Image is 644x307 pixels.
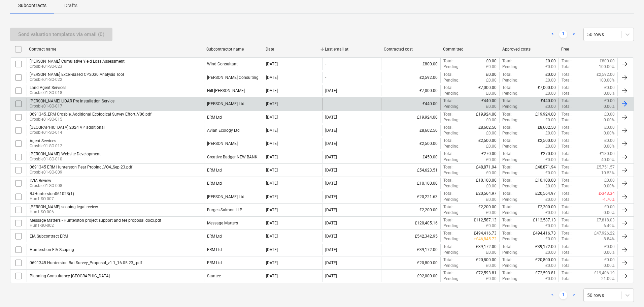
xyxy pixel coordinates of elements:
[381,270,440,282] div: £92,000.00
[325,115,337,120] div: [DATE]
[600,58,615,64] p: £800.00
[474,217,497,223] p: £112,587.13
[207,194,244,199] div: Dulas Ltd
[481,151,497,157] p: £270.00
[443,170,460,176] p: Pending :
[486,263,497,269] p: £0.00
[562,244,572,250] p: Total :
[604,98,615,104] p: £0.00
[207,101,244,106] div: Dulas Ltd
[443,151,453,157] p: Total :
[604,138,615,144] p: £0.00
[30,99,114,103] div: [PERSON_NAME] LiDAR Pre Installation Service
[381,178,440,189] div: £10,100.00
[443,78,460,83] p: Pending :
[381,204,440,216] div: £2,200.00
[381,244,440,255] div: £39,172.00
[502,191,512,196] p: Total :
[474,236,497,242] p: + £46,845.72
[381,98,440,110] div: £440.00
[30,130,105,135] p: Crosbie01-SO-014
[443,223,460,229] p: Pending :
[562,125,572,130] p: Total :
[603,197,615,203] p: -1.70%
[502,210,518,216] p: Pending :
[443,204,453,210] p: Total :
[610,275,644,307] iframe: Chat Widget
[381,112,440,123] div: £19,924.00
[604,104,615,110] p: 0.00%
[562,223,572,229] p: Total :
[325,181,337,186] div: [DATE]
[486,64,497,70] p: £0.00
[486,157,497,163] p: £0.00
[562,117,572,123] p: Total :
[562,58,572,64] p: Total :
[604,204,615,210] p: £0.00
[538,204,556,210] p: £2,200.00
[207,155,258,159] div: Creative Badger NEW BANK
[266,115,278,120] div: [DATE]
[562,183,572,189] p: Total :
[30,191,74,196] div: RJHunterston061023(1)
[502,170,518,176] p: Pending :
[476,244,497,250] p: £39,172.00
[486,72,497,78] p: £0.00
[30,178,62,183] div: LVIA Review
[548,30,556,38] a: Previous page
[562,112,572,117] p: Total :
[538,125,556,130] p: £8,602.50
[545,170,556,176] p: £0.00
[486,223,497,229] p: £0.00
[266,194,278,199] div: [DATE]
[562,138,572,144] p: Total :
[545,117,556,123] p: £0.00
[545,197,556,203] p: £0.00
[545,72,556,78] p: £0.00
[443,231,453,236] p: Total :
[30,103,114,109] p: Crosbie01-SO-017
[325,62,326,66] div: -
[207,181,222,186] div: ERM Ltd
[266,75,278,80] div: [DATE]
[381,72,440,83] div: £2,592.00
[381,58,440,70] div: £800.00
[30,117,151,122] p: Crosbie01-SO-015
[30,156,101,162] p: Crosbie01-SO-010
[562,263,572,269] p: Total :
[266,128,278,133] div: [DATE]
[266,260,278,265] div: [DATE]
[30,183,62,189] p: Crosbie01-SO-008
[604,210,615,216] p: 0.00%
[486,144,497,149] p: £0.00
[604,244,615,250] p: £0.00
[443,183,460,189] p: Pending :
[545,263,556,269] p: £0.00
[604,117,615,123] p: 0.00%
[502,64,518,70] p: Pending :
[30,72,124,77] div: [PERSON_NAME] Excel-Based CP2030 Analysis Tool
[502,58,512,64] p: Total :
[325,168,337,173] div: [DATE]
[474,231,497,236] p: £494,416.73
[535,164,556,170] p: £48,871.94
[486,130,497,136] p: £0.00
[502,112,512,117] p: Total :
[545,64,556,70] p: £0.00
[562,98,572,104] p: Total :
[207,234,222,239] div: ERM Ltd
[502,178,512,183] p: Total :
[381,257,440,269] div: £20,800.00
[604,250,615,255] p: 0.00%
[502,223,518,229] p: Pending :
[325,208,337,212] div: [DATE]
[604,112,615,117] p: £0.00
[545,91,556,96] p: £0.00
[545,183,556,189] p: £0.00
[502,183,518,189] p: Pending :
[478,138,497,144] p: £2,500.00
[597,164,615,170] p: £5,751.57
[381,85,440,96] div: £7,000.00
[443,64,460,70] p: Pending :
[562,217,572,223] p: Total :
